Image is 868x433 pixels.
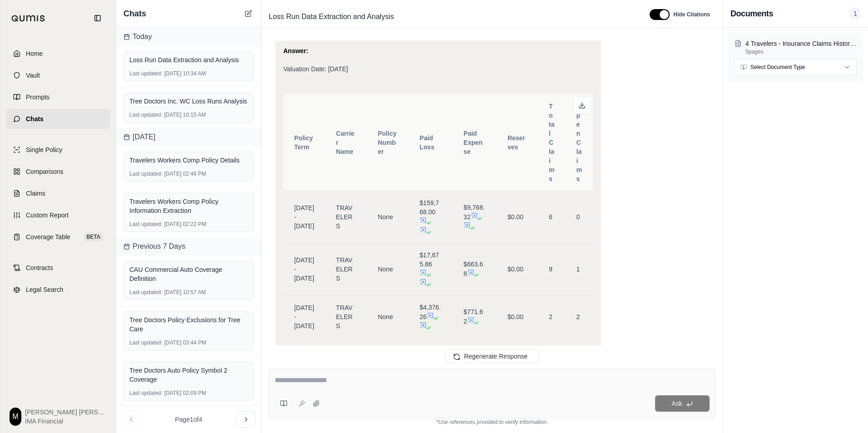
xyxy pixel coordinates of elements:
[26,211,69,220] span: Custom Report
[549,103,554,182] span: Total Claims
[378,130,396,155] span: Policy Number
[378,213,393,221] span: None
[6,183,110,203] a: Claims
[294,256,314,282] span: [DATE] - [DATE]
[243,8,254,19] button: New Chat
[294,134,313,151] span: Policy Term
[123,7,146,20] span: Chats
[671,400,682,407] span: Ask
[464,130,483,155] span: Paid Expense
[464,204,485,221] span: $9,768.32
[129,315,248,334] div: Tree Doctors Policy Exclusions for Tree Care
[336,304,353,330] span: TRAVELERS
[129,221,163,228] span: Last updated:
[129,366,248,384] div: Tree Doctors Auto Policy Symbol 2 Coverage
[508,313,523,320] span: $0.00
[508,134,525,151] span: Reserves
[175,415,202,424] span: Page 1 of 4
[129,221,248,228] div: [DATE] 02:22 PM
[25,417,107,426] span: IMA Financial
[129,289,163,296] span: Last updated:
[265,10,639,24] div: Edit Title
[129,339,248,346] div: [DATE] 03:44 PM
[129,170,163,177] span: Last updated:
[464,353,528,360] span: Regenerate Response
[283,65,348,73] span: Valuation Date: [DATE]
[673,11,710,18] span: Hide Citations
[336,130,354,155] span: Carrier Name
[90,11,105,25] button: Collapse sidebar
[549,266,552,273] span: 9
[735,39,857,55] button: 4 Travelers - Insurance Claims History - [DATE]-[DATE].pdf5pages
[26,93,49,102] span: Prompts
[378,266,393,273] span: None
[508,266,523,273] span: $0.00
[129,389,248,397] div: [DATE] 02:09 PM
[265,10,398,24] span: Loss Run Data Extraction and Analysis
[730,7,773,20] h3: Documents
[850,7,861,20] span: 1
[26,189,45,198] span: Claims
[6,280,110,300] a: Legal Search
[129,111,163,118] span: Last updated:
[6,227,110,247] a: Coverage TableBETA
[269,418,715,426] div: *Use references provided to verify information.
[419,304,441,320] span: $4,376.26
[283,47,308,54] strong: Answer:
[129,265,248,283] div: CAU Commercial Auto Coverage Definition
[419,134,434,151] span: Paid Loss
[25,408,107,417] span: [PERSON_NAME] [PERSON_NAME]
[6,205,110,225] a: Custom Report
[6,44,110,64] a: Home
[577,103,582,182] span: Open Claims
[116,28,261,46] div: Today
[745,48,857,55] p: 5 pages
[129,70,163,77] span: Last updated:
[26,285,64,294] span: Legal Search
[11,15,45,22] img: Qumis Logo
[116,128,261,146] div: [DATE]
[549,313,552,320] span: 2
[26,49,43,58] span: Home
[419,199,439,216] span: $159,768.00
[26,263,53,272] span: Contracts
[419,251,439,268] span: $17,675.86
[129,156,248,165] div: Travelers Workers Comp Policy Details
[655,395,710,412] button: Ask
[336,204,353,230] span: TRAVELERS
[6,258,110,278] a: Contracts
[129,289,248,296] div: [DATE] 10:57 AM
[129,389,163,397] span: Last updated:
[6,109,110,129] a: Chats
[6,65,110,85] a: Vault
[26,114,44,123] span: Chats
[464,261,483,277] span: $663.68
[573,96,591,114] button: Download as Excel
[129,55,248,64] div: Loss Run Data Extraction and Analysis
[10,408,21,426] div: M
[129,170,248,177] div: [DATE] 02:46 PM
[129,97,248,106] div: Tree Doctors Inc. WC Loss Runs Analysis
[129,197,248,215] div: Travelers Workers Comp Policy Information Extraction
[129,70,248,77] div: [DATE] 10:34 AM
[26,145,62,154] span: Single Policy
[26,232,70,241] span: Coverage Table
[129,339,163,346] span: Last updated:
[26,167,63,176] span: Comparisons
[84,232,103,241] span: BETA
[6,162,110,182] a: Comparisons
[129,111,248,118] div: [DATE] 10:15 AM
[577,213,580,221] span: 0
[6,140,110,160] a: Single Policy
[549,213,552,221] span: 6
[116,237,261,256] div: Previous 7 Days
[26,71,40,80] span: Vault
[336,256,353,282] span: TRAVELERS
[6,87,110,107] a: Prompts
[577,266,580,273] span: 1
[294,304,314,330] span: [DATE] - [DATE]
[745,39,857,48] p: 4 Travelers - Insurance Claims History - 12.21.2020-06.12.2025.pdf
[464,308,483,325] span: $771.62
[294,204,314,230] span: [DATE] - [DATE]
[445,349,539,364] button: Regenerate Response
